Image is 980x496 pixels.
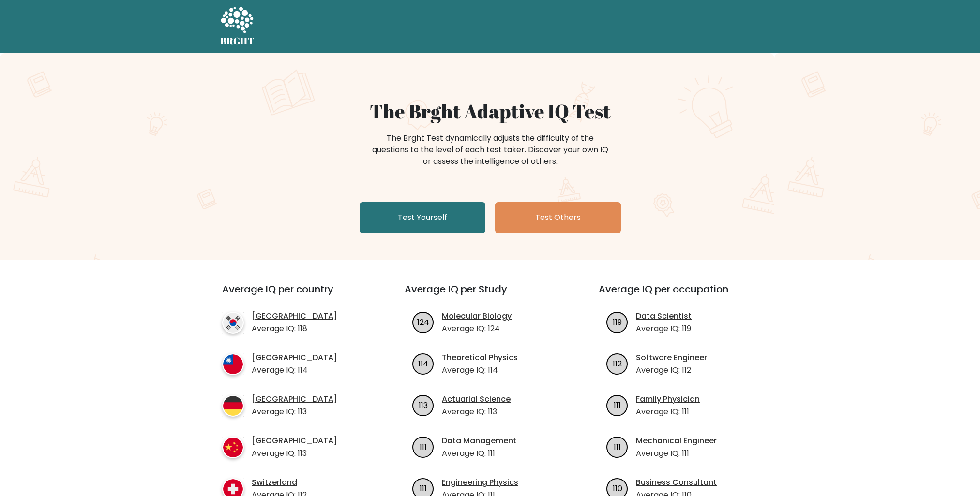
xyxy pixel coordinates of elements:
[613,358,622,369] text: 112
[636,394,700,405] a: Family Physician
[252,323,337,335] p: Average IQ: 118
[420,441,427,452] text: 111
[222,312,244,334] img: country
[636,310,692,322] a: Data Scientist
[636,435,717,447] a: Mechanical Engineer
[636,448,717,459] p: Average IQ: 111
[442,365,518,376] p: Average IQ: 114
[360,202,485,233] a: Test Yourself
[442,323,512,335] p: Average IQ: 124
[222,353,244,375] img: country
[418,358,428,369] text: 114
[442,406,511,418] p: Average IQ: 113
[254,100,726,123] h1: The Brght Adaptive IQ Test
[222,395,244,417] img: country
[252,477,307,488] a: Switzerland
[636,352,707,364] a: Software Engineer
[252,406,337,418] p: Average IQ: 113
[405,283,575,306] h3: Average IQ per Study
[495,202,621,233] a: Test Others
[613,482,622,494] text: 110
[636,365,707,376] p: Average IQ: 112
[220,35,255,47] h5: BRGHT
[442,435,516,447] a: Data Management
[420,482,427,494] text: 111
[442,394,511,405] a: Actuarial Science
[220,4,255,49] a: BRGHT
[252,435,337,447] a: [GEOGRAPHIC_DATA]
[442,477,518,488] a: Engineering Physics
[222,437,244,458] img: country
[442,448,516,459] p: Average IQ: 111
[442,310,512,322] a: Molecular Biology
[614,399,621,410] text: 111
[369,132,611,167] div: The Brght Test dynamically adjusts the difficulty of the questions to the level of each test take...
[252,365,337,376] p: Average IQ: 114
[252,310,337,322] a: [GEOGRAPHIC_DATA]
[636,477,717,488] a: Business Consultant
[442,352,518,364] a: Theoretical Physics
[599,283,769,306] h3: Average IQ per occupation
[252,448,337,459] p: Average IQ: 113
[613,316,622,327] text: 119
[222,283,370,306] h3: Average IQ per country
[252,394,337,405] a: [GEOGRAPHIC_DATA]
[419,399,428,410] text: 113
[636,406,700,418] p: Average IQ: 111
[252,352,337,364] a: [GEOGRAPHIC_DATA]
[636,323,692,335] p: Average IQ: 119
[417,316,429,327] text: 124
[614,441,621,452] text: 111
